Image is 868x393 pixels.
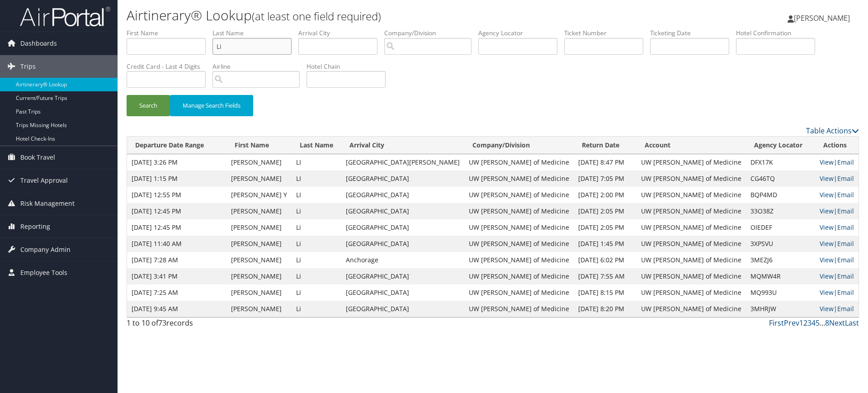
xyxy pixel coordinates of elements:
td: MQMW4R [746,268,815,284]
td: [DATE] 3:41 PM [127,268,226,284]
td: UW [PERSON_NAME] of Medicine [464,203,574,219]
td: [GEOGRAPHIC_DATA] [341,301,464,317]
div: 1 to 10 of records [127,317,300,333]
a: Email [837,158,854,166]
td: | [815,268,859,284]
td: DFX17K [746,154,815,170]
span: Risk Management [20,192,75,215]
td: [PERSON_NAME] Y [226,187,292,203]
a: Email [837,256,854,264]
td: | [815,187,859,203]
label: First Name [127,28,212,38]
td: [DATE] 12:45 PM [127,203,226,219]
a: View [820,272,834,280]
a: View [820,207,834,215]
a: View [820,190,834,199]
th: Departure Date Range: activate to sort column ascending [127,137,226,154]
span: Dashboards [20,32,57,55]
td: BQP4MD [746,187,815,203]
a: View [820,288,834,297]
th: Agency Locator: activate to sort column ascending [746,137,815,154]
label: Last Name [212,28,298,38]
td: 3MEZJ6 [746,252,815,268]
td: 3MHRJW [746,301,815,317]
th: First Name: activate to sort column ascending [226,137,292,154]
td: | [815,301,859,317]
td: Li [292,252,341,268]
td: [DATE] 1:45 PM [574,236,637,252]
td: | [815,219,859,236]
td: [PERSON_NAME] [226,268,292,284]
td: UW [PERSON_NAME] of Medicine [637,170,746,187]
td: UW [PERSON_NAME] of Medicine [637,236,746,252]
th: Last Name: activate to sort column ascending [292,137,341,154]
a: 4 [811,318,816,328]
td: UW [PERSON_NAME] of Medicine [637,301,746,317]
td: LI [292,170,341,187]
a: View [820,158,834,166]
td: Li [292,284,341,301]
td: [GEOGRAPHIC_DATA] [341,187,464,203]
span: Employee Tools [20,261,67,284]
td: [PERSON_NAME] [226,170,292,187]
td: [DATE] 8:20 PM [574,301,637,317]
td: [DATE] 2:00 PM [574,187,637,203]
label: Hotel Chain [307,62,392,71]
a: View [820,239,834,248]
td: [GEOGRAPHIC_DATA] [341,284,464,301]
td: [PERSON_NAME] [226,284,292,301]
a: [PERSON_NAME] [788,5,859,32]
td: [PERSON_NAME] [226,203,292,219]
td: | [815,252,859,268]
a: View [820,304,834,313]
a: View [820,223,834,232]
td: [DATE] 1:15 PM [127,170,226,187]
button: Manage Search Fields [170,95,253,116]
td: UW [PERSON_NAME] of Medicine [464,219,574,236]
label: Hotel Confirmation [736,28,822,38]
td: [GEOGRAPHIC_DATA] [341,203,464,219]
label: Ticketing Date [650,28,736,38]
td: [DATE] 7:05 PM [574,170,637,187]
span: Trips [20,55,36,78]
td: MQ993U [746,284,815,301]
a: 1 [799,318,803,328]
td: [DATE] 2:05 PM [574,203,637,219]
button: Search [127,95,170,116]
td: [PERSON_NAME] [226,219,292,236]
td: | [815,236,859,252]
th: Account: activate to sort column ascending [637,137,746,154]
td: UW [PERSON_NAME] of Medicine [637,203,746,219]
td: [GEOGRAPHIC_DATA] [341,170,464,187]
td: 33O38Z [746,203,815,219]
td: [PERSON_NAME] [226,154,292,170]
img: airportal-logo.png [20,6,110,27]
label: Ticket Number [564,28,650,38]
td: UW [PERSON_NAME] of Medicine [464,154,574,170]
td: Li [292,219,341,236]
label: Agency Locator [478,28,564,38]
td: [PERSON_NAME] [226,236,292,252]
th: Actions [815,137,859,154]
td: UW [PERSON_NAME] of Medicine [637,219,746,236]
td: [PERSON_NAME] [226,301,292,317]
td: UW [PERSON_NAME] of Medicine [464,301,574,317]
a: Email [837,223,854,232]
td: | [815,170,859,187]
td: 3XPSVU [746,236,815,252]
td: UW [PERSON_NAME] of Medicine [464,236,574,252]
td: [DATE] 8:47 PM [574,154,637,170]
td: [DATE] 3:26 PM [127,154,226,170]
td: OIEDEF [746,219,815,236]
a: Table Actions [806,126,859,136]
span: Reporting [20,215,50,238]
td: UW [PERSON_NAME] of Medicine [637,154,746,170]
td: [GEOGRAPHIC_DATA] [341,219,464,236]
td: [DATE] 2:05 PM [574,219,637,236]
td: Li [292,301,341,317]
td: | [815,203,859,219]
td: [GEOGRAPHIC_DATA] [341,236,464,252]
td: [DATE] 7:28 AM [127,252,226,268]
td: UW [PERSON_NAME] of Medicine [637,268,746,284]
td: Li [292,268,341,284]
